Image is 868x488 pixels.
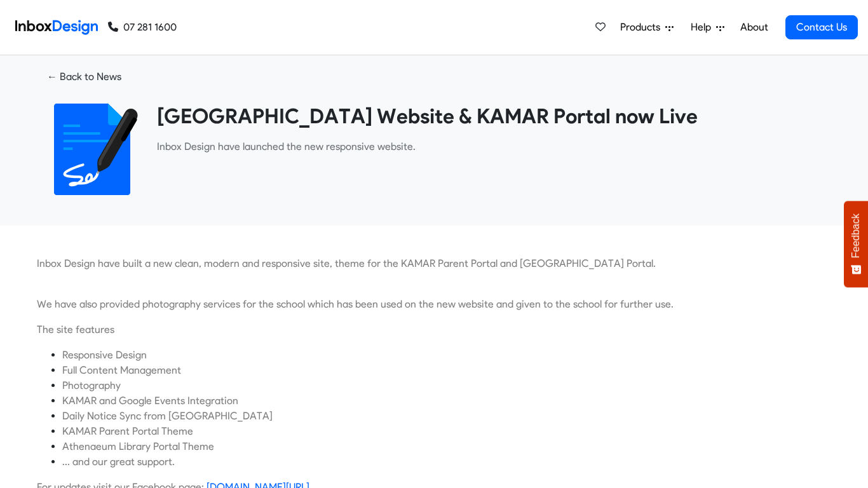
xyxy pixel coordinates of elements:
[37,257,656,269] span: Inbox Design have built a new clean, modern and responsive site, theme for the KAMAR Parent Porta...
[157,139,822,154] p: ​Inbox Design have launched the new responsive website.
[62,379,121,391] span: Photography
[844,201,868,287] button: Feedback - Show survey
[108,20,177,35] a: 07 281 1600
[62,425,193,437] span: KAMAR Parent Portal Theme
[62,456,175,468] span: ... and our great support.
[62,395,238,407] span: KAMAR and Google Events Integration
[620,20,665,35] span: Products
[691,20,716,35] span: Help
[62,440,214,452] span: Athenaeum Library Portal Theme
[62,349,147,361] span: Responsive Design
[785,15,858,39] a: Contact Us
[37,323,114,335] span: The site features
[37,298,674,310] span: We have also provided photography services for the school which has been used on the new website ...
[850,213,862,258] span: Feedback
[62,410,273,422] span: Daily Notice Sync from [GEOGRAPHIC_DATA]
[46,104,138,195] img: 2022_01_18_icon_signature.svg
[157,104,822,129] heading: [GEOGRAPHIC_DATA] Website & KAMAR Portal now Live
[37,65,132,88] a: ← Back to News
[686,15,729,40] a: Help
[736,15,771,40] a: About
[62,364,181,376] span: Full Content Management
[615,15,679,40] a: Products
